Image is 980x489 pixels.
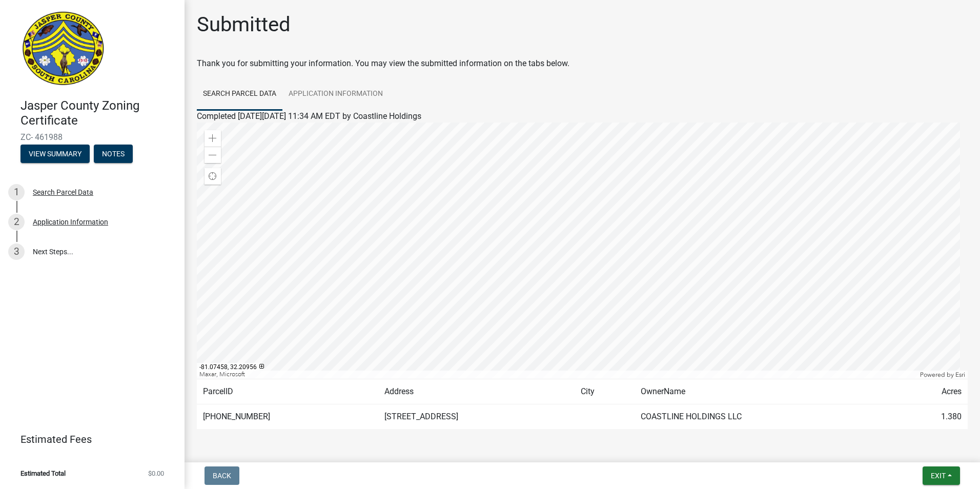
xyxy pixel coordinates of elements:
button: Exit [923,466,960,485]
span: Exit [931,472,946,480]
div: Thank you for submitting your information. You may view the submitted information on the tabs below. [197,57,968,70]
td: [STREET_ADDRESS] [378,404,575,430]
div: Zoom in [205,130,221,147]
span: Estimated Total [21,470,66,477]
td: ParcelID [197,379,378,404]
wm-modal-confirm: Notes [94,150,133,158]
span: Completed [DATE][DATE] 11:34 AM EDT by Coastline Holdings [197,111,421,121]
td: OwnerName [635,379,893,404]
a: Application Information [282,78,389,111]
div: 3 [8,243,25,260]
a: Estimated Fees [8,429,168,450]
wm-modal-confirm: Summary [21,150,90,158]
a: Search Parcel Data [197,78,282,111]
div: 2 [8,214,25,230]
span: ZC- 461988 [21,132,164,142]
button: Back [205,466,239,485]
button: Notes [94,145,133,163]
div: Zoom out [205,147,221,163]
div: Maxar, Microsoft [197,371,917,379]
td: City [575,379,634,404]
td: 1.380 [893,404,968,430]
span: $0.00 [148,470,164,477]
a: Esri [955,371,965,378]
span: Back [213,472,231,480]
div: Find my location [205,168,221,185]
div: 1 [8,184,25,200]
td: Address [378,379,575,404]
h4: Jasper County Zoning Certificate [21,98,176,128]
button: View Summary [21,145,90,163]
div: Application Information [33,218,108,226]
td: [PHONE_NUMBER] [197,404,378,430]
td: COASTLINE HOLDINGS LLC [635,404,893,430]
div: Search Parcel Data [33,189,93,196]
img: Jasper County, South Carolina [21,11,106,88]
h1: Submitted [197,12,291,37]
div: Powered by [917,371,968,379]
td: Acres [893,379,968,404]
